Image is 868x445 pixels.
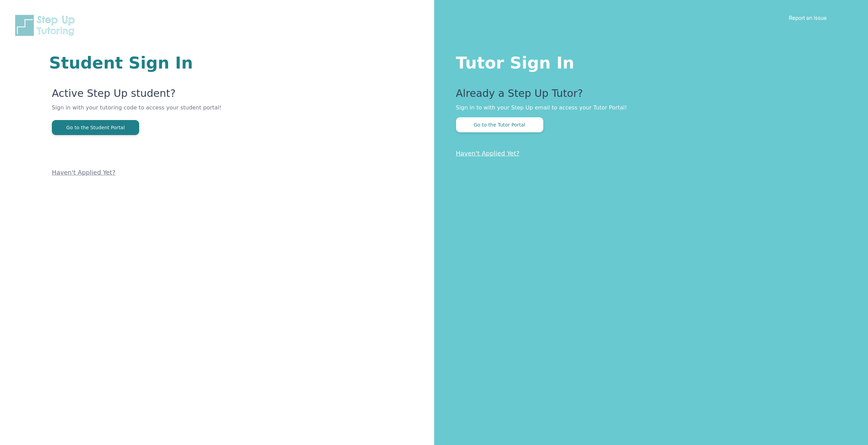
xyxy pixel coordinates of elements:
img: Step Up Tutoring horizontal logo [14,14,79,37]
a: Go to the Tutor Portal [456,121,543,128]
p: Active Step Up student? [52,87,352,104]
a: Report an Issue [789,14,827,21]
p: Sign in to with your Step Up email to access your Tutor Portal! [456,104,841,112]
p: Already a Step Up Tutor? [456,87,841,104]
button: Go to the Student Portal [52,120,139,135]
h1: Tutor Sign In [456,52,841,71]
a: Go to the Student Portal [52,124,139,131]
button: Go to the Tutor Portal [456,117,543,132]
a: Haven't Applied Yet? [52,169,116,176]
a: Haven't Applied Yet? [456,150,520,157]
h1: Student Sign In [49,55,352,71]
p: Sign in with your tutoring code to access your student portal! [52,104,352,120]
